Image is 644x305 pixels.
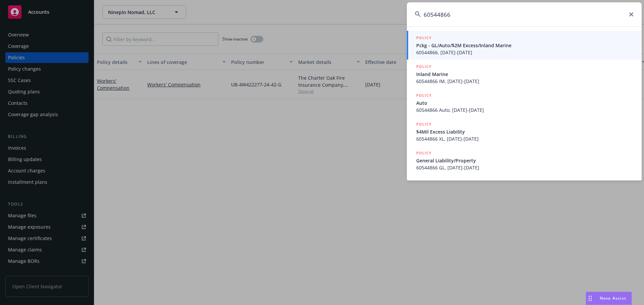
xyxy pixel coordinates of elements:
[416,34,432,41] h5: POLICY
[586,292,594,305] div: Drag to move
[416,157,634,164] span: General Liability/Property
[416,106,634,113] span: 60544866 Auto, [DATE]-[DATE]
[407,117,642,146] a: POLICY$4Mil Excess Liability60544866 XL, [DATE]-[DATE]
[416,150,432,156] h5: POLICY
[416,71,634,78] span: Inland Marine
[416,92,432,99] h5: POLICY
[407,146,642,175] a: POLICYGeneral Liability/Property60544866 GL, [DATE]-[DATE]
[416,99,634,106] span: Auto
[416,63,432,70] h5: POLICY
[416,128,634,135] span: $4Mil Excess Liability
[416,121,432,128] h5: POLICY
[416,42,634,49] span: Pckg - GL/Auto/$2M Excess/Inland Marine
[416,135,634,142] span: 60544866 XL, [DATE]-[DATE]
[407,31,642,60] a: POLICYPckg - GL/Auto/$2M Excess/Inland Marine60544866, [DATE]-[DATE]
[407,2,642,26] input: Search...
[600,295,626,301] span: Nova Assist
[416,78,634,85] span: 60544866 IM, [DATE]-[DATE]
[407,88,642,117] a: POLICYAuto60544866 Auto, [DATE]-[DATE]
[416,164,634,171] span: 60544866 GL, [DATE]-[DATE]
[586,292,632,305] button: Nova Assist
[416,49,634,56] span: 60544866, [DATE]-[DATE]
[407,60,642,88] a: POLICYInland Marine60544866 IM, [DATE]-[DATE]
